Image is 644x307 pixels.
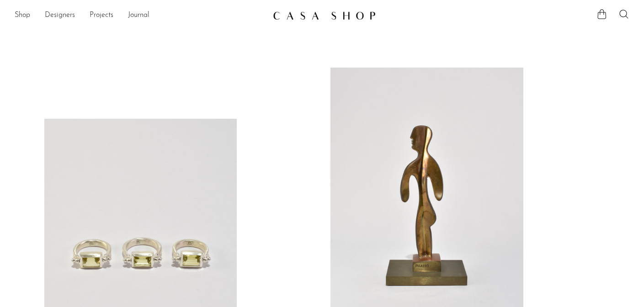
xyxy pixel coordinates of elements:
nav: Desktop navigation [15,8,266,23]
a: Shop [15,10,30,21]
a: Designers [45,10,75,21]
ul: NEW HEADER MENU [15,8,266,23]
a: Journal [128,10,149,21]
a: Projects [90,10,113,21]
